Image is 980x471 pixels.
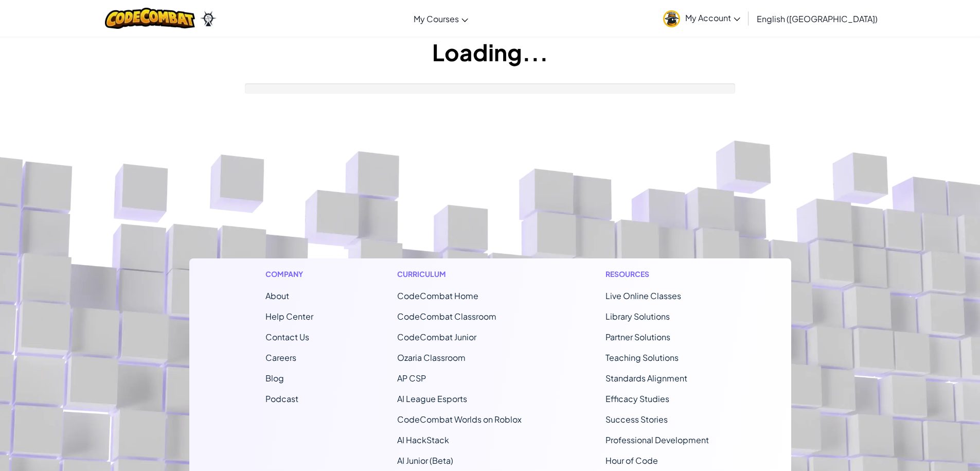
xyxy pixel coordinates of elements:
span: English ([GEOGRAPHIC_DATA]) [757,13,878,24]
a: Help Center [265,311,313,322]
a: Teaching Solutions [605,352,679,363]
a: My Account [658,2,745,34]
a: About [265,290,289,301]
a: AI HackStack [397,434,449,445]
a: CodeCombat Junior [397,332,476,342]
span: CodeCombat Home [397,290,478,301]
a: Ozaria Classroom [397,352,466,363]
a: Partner Solutions [605,332,670,342]
a: CodeCombat Classroom [397,311,496,322]
a: AI Junior (Beta) [397,455,453,466]
a: Blog [265,373,284,383]
a: English ([GEOGRAPHIC_DATA]) [752,5,883,32]
a: Professional Development [605,434,709,445]
a: CodeCombat Worlds on Roblox [397,414,522,425]
span: My Account [685,12,740,23]
h1: Company [265,269,313,280]
img: avatar [663,10,680,27]
a: Careers [265,352,296,363]
h1: Curriculum [397,269,522,280]
a: My Courses [408,5,473,32]
img: Ozaria [200,11,217,26]
span: My Courses [414,13,459,24]
a: Library Solutions [605,311,670,322]
span: Contact Us [265,332,309,342]
a: Hour of Code [605,455,658,466]
a: Efficacy Studies [605,393,669,404]
a: AP CSP [397,373,426,383]
a: AI League Esports [397,393,467,404]
a: Live Online Classes [605,290,681,301]
a: Podcast [265,393,298,404]
a: Success Stories [605,414,668,425]
a: Standards Alignment [605,373,687,383]
img: CodeCombat logo [105,8,195,29]
h1: Resources [605,269,715,280]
